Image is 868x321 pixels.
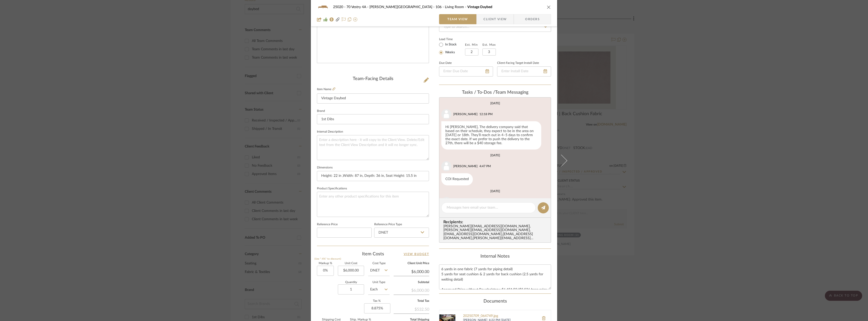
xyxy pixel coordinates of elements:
[394,281,429,284] label: Subtotal
[394,318,429,321] label: Total Shipping
[317,318,345,321] label: Shipping Cost
[404,251,429,257] a: View Budget
[497,66,551,77] input: Enter Install Date
[439,299,551,304] div: Documents
[317,223,338,226] label: Reference Price
[447,14,468,24] span: Team View
[453,112,478,116] div: [PERSON_NAME]
[439,90,551,95] div: team Messaging
[444,50,455,55] label: Weeks
[467,5,492,9] span: Vintage Daybed
[394,300,429,302] label: Total Tax
[441,109,451,119] img: user_avatar.png
[317,76,429,82] div: Team-Facing Details
[479,112,493,116] div: 12:18 PM
[490,102,500,105] div: [DATE]
[441,197,451,207] img: user_avatar.png
[368,262,390,265] label: Cost Type
[490,154,500,157] div: [DATE]
[364,300,390,302] label: Tax %
[317,166,333,169] label: Dimensions
[482,43,496,46] label: Est. Max
[317,114,429,124] input: Enter Brand
[317,262,334,265] label: Markup %
[483,14,507,24] span: Client View
[317,87,335,91] label: Item Name
[547,5,551,9] button: close
[439,254,551,259] div: Internal Notes
[317,2,329,12] img: 0e7e627d-21ba-497e-8595-be3e38df027d_48x40.jpg
[349,318,372,321] label: Ship. Markup %
[368,281,390,284] label: Unit Type
[317,251,429,257] div: Item Costs
[317,187,347,190] label: Product Specifications
[443,220,549,224] span: Recipients:
[465,43,478,46] label: Est. Min
[479,164,491,168] div: 4:47 PM
[317,110,325,112] label: Brand
[441,161,451,171] img: user_avatar.png
[374,223,402,226] label: Reference Price Type
[439,22,551,32] input: Type to Search…
[439,41,465,56] mat-radio-group: Select item type
[394,285,429,294] div: $6,000.00
[436,5,467,9] span: 106 - Living Room
[317,171,429,181] input: Enter the dimensions of this item
[439,66,493,77] input: Enter Due Date
[490,189,500,193] div: [DATE]
[497,62,539,64] label: Client-Facing Target Install Date
[394,304,429,313] div: $532.50
[317,131,343,133] label: Internal Description
[338,281,364,284] label: Quantity
[443,225,549,241] div: [PERSON_NAME][EMAIL_ADDRESS][DOMAIN_NAME] , [PERSON_NAME][EMAIL_ADDRESS][DOMAIN_NAME] , [EMAIL_AD...
[463,314,537,318] a: 20250709_064749.jpg
[441,121,541,150] div: Hi [PERSON_NAME], The delivery company said that based on their schedule, they expect to be in th...
[444,42,457,47] label: In Stock
[453,164,478,168] div: [PERSON_NAME]
[441,173,473,185] div: COI Requested
[439,62,452,64] label: Due Date
[394,262,429,265] label: Client Unit Price
[462,90,495,95] span: Tasks / To-Dos /
[439,37,465,41] label: Lead Time
[317,93,429,104] input: Enter Item Name
[333,5,436,9] span: 25020 - 70 Vestry 4A - [PERSON_NAME][GEOGRAPHIC_DATA]
[520,14,545,24] span: Orders
[338,262,364,265] label: Unit Cost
